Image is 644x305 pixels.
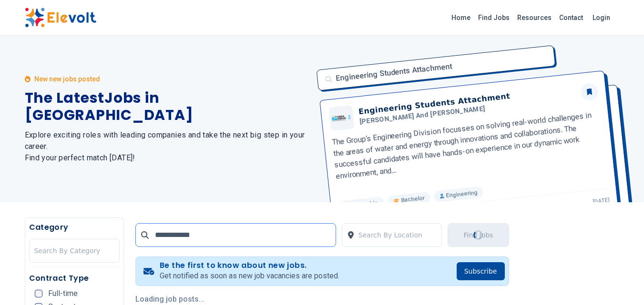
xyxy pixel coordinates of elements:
[25,8,96,28] img: Elevolt
[25,129,311,164] h2: Explore exciting roles with leading companies and take the next big step in your career. Find you...
[448,223,509,247] button: Find JobsLoading...
[587,8,616,27] a: Login
[34,74,100,84] p: New new jobs posted
[513,10,555,25] a: Resources
[35,290,42,297] input: Full-time
[474,10,513,25] a: Find Jobs
[135,294,509,305] p: Loading job posts...
[160,261,339,270] h4: Be the first to know about new jobs.
[29,273,120,284] h5: Contract Type
[48,290,78,297] span: Full-time
[29,222,120,233] h5: Category
[25,89,311,124] h1: The Latest Jobs in [GEOGRAPHIC_DATA]
[160,270,339,282] p: Get notified as soon as new job vacancies are posted.
[473,230,484,240] div: Loading...
[596,259,644,305] iframe: Chat Widget
[457,262,505,280] button: Subscribe
[555,10,587,25] a: Contact
[448,10,474,25] a: Home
